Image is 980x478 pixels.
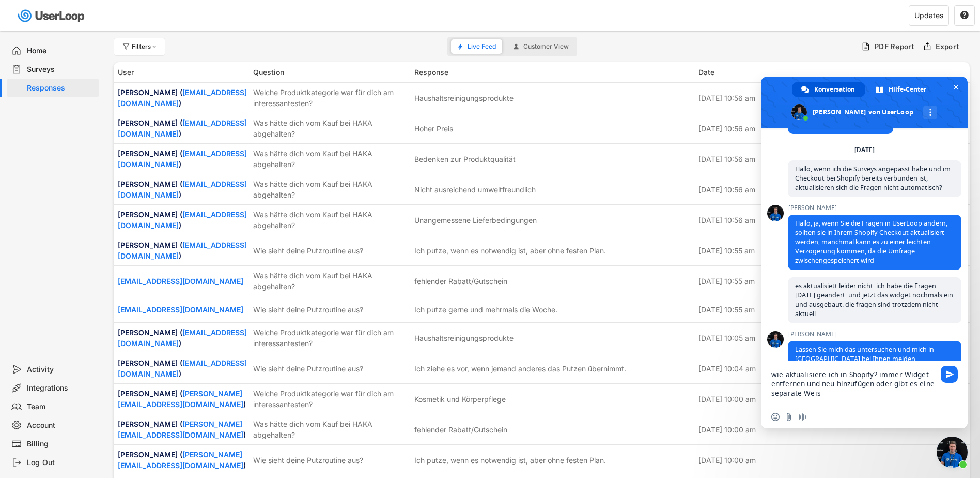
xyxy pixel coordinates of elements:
[118,305,243,314] a: [EMAIL_ADDRESS][DOMAIN_NAME]
[414,154,516,165] div: Bedenken zur Produktqualität
[468,43,496,50] span: Live Feed
[15,5,88,26] img: userloop-logo-01.svg
[118,87,247,109] div: [PERSON_NAME] ( )
[118,178,247,200] div: [PERSON_NAME] ( )
[253,245,408,256] div: Wie sieht deine Putzroutine aus?
[253,87,408,109] div: Welche Produktkategorie war für dich am interessantesten?
[795,219,947,265] span: Hallo, ja, wenn Sie die Fragen in UserLoop ändern, sollten sie in Ihrem Shopify-Checkout aktualis...
[27,46,95,56] div: Home
[698,304,966,315] div: [DATE] 10:55 am
[27,365,95,375] div: Activity
[27,458,95,468] div: Log Out
[698,93,966,103] div: [DATE] 10:56 am
[795,165,951,192] span: Hallo, wenn ich die Surveys angepasst habe und im Checkout bei Shopify bereits verbunden ist, akt...
[118,388,247,410] div: [PERSON_NAME] ( )
[414,333,514,343] div: Haushaltsreinigungsprodukte
[854,147,875,153] div: [DATE]
[795,281,953,318] span: es aktualisiett leider nicht. ich habe die Fragen [DATE] geändert. und jetzt das widget nochmals ...
[253,455,408,466] div: Wie sieht deine Putzroutine aus?
[414,215,537,226] div: Unangemessene Lieferbedingungen
[698,67,966,78] div: Date
[785,413,793,421] span: Datei senden
[951,82,961,93] span: Chat schließen
[253,270,408,292] div: Was hätte dich vom Kauf bei HAKA abgehalten?
[118,449,247,471] div: [PERSON_NAME] ( )
[936,42,960,51] div: Export
[960,11,969,20] button: 
[866,82,937,97] a: Hilfe-Center
[27,439,95,449] div: Billing
[698,394,966,405] div: [DATE] 10:00 am
[253,148,408,170] div: Was hätte dich vom Kauf bei HAKA abgehalten?
[414,304,557,315] div: Ich putze gerne und mehrmals die Woche.
[941,366,958,383] span: Senden Sie
[253,388,408,410] div: Welche Produktkategorie war für dich am interessantesten?
[118,180,247,199] a: [EMAIL_ADDRESS][DOMAIN_NAME]
[253,304,408,315] div: Wie sieht deine Putzroutine aus?
[27,421,95,430] div: Account
[253,67,408,78] div: Question
[698,184,966,195] div: [DATE] 10:56 am
[698,333,966,343] div: [DATE] 10:05 am
[414,455,606,466] div: Ich putze, wenn es notwendig ist, aber ohne festen Plan.
[451,39,502,54] button: Live Feed
[253,117,408,139] div: Was hätte dich vom Kauf bei HAKA abgehalten?
[698,154,966,165] div: [DATE] 10:56 am
[253,178,408,200] div: Was hätte dich vom Kauf bei HAKA abgehalten?
[698,245,966,256] div: [DATE] 10:55 am
[698,276,966,287] div: [DATE] 10:55 am
[27,65,95,74] div: Surveys
[698,363,966,374] div: [DATE] 10:04 am
[795,345,934,363] span: Lassen Sie mich das untersuchen und mich in [GEOGRAPHIC_DATA] bei Ihnen melden
[118,327,247,349] div: [PERSON_NAME] ( )
[118,117,247,139] div: [PERSON_NAME] ( )
[118,241,247,260] a: [EMAIL_ADDRESS][DOMAIN_NAME]
[414,184,536,195] div: Nicht ausreichend umweltfreundlich
[118,67,247,78] div: User
[27,83,95,93] div: Responses
[960,10,969,20] text: 
[507,39,575,54] button: Customer View
[414,424,507,435] div: fehlender Rabatt/Gutschein
[118,277,243,286] a: [EMAIL_ADDRESS][DOMAIN_NAME]
[118,419,247,440] div: [PERSON_NAME] ( )
[698,424,966,435] div: [DATE] 10:00 am
[771,413,780,421] span: Einen Emoji einfügen
[118,357,247,379] div: [PERSON_NAME] ( )
[937,437,968,468] a: Chat schließen
[253,419,408,440] div: Was hätte dich vom Kauf bei HAKA abgehalten?
[118,358,247,378] a: [EMAIL_ADDRESS][DOMAIN_NAME]
[27,383,95,393] div: Integrations
[698,455,966,466] div: [DATE] 10:00 am
[118,240,247,261] div: [PERSON_NAME] ( )
[118,210,247,230] a: [EMAIL_ADDRESS][DOMAIN_NAME]
[414,67,692,78] div: Response
[253,327,408,349] div: Welche Produktkategorie war für dich am interessantesten?
[118,148,247,170] div: [PERSON_NAME] ( )
[253,209,408,231] div: Was hätte dich vom Kauf bei HAKA abgehalten?
[914,12,943,19] div: Updates
[771,361,937,406] textarea: Verfassen Sie Ihre Nachricht…
[414,245,606,256] div: Ich putze, wenn es notwendig ist, aber ohne festen Plan.
[118,149,247,169] a: [EMAIL_ADDRESS][DOMAIN_NAME]
[118,118,247,138] a: [EMAIL_ADDRESS][DOMAIN_NAME]
[253,363,408,374] div: Wie sieht deine Putzroutine aus?
[798,413,806,421] span: Audionachricht aufzeichnen
[698,215,966,226] div: [DATE] 10:56 am
[414,363,626,374] div: Ich ziehe es vor, wenn jemand anderes das Putzen übernimmt.
[523,43,569,50] span: Customer View
[414,93,514,103] div: Haushaltsreinigungsprodukte
[698,123,966,134] div: [DATE] 10:56 am
[889,82,926,97] span: Hilfe-Center
[118,88,247,108] a: [EMAIL_ADDRESS][DOMAIN_NAME]
[814,82,855,97] span: Konversation
[414,394,506,405] div: Kosmetik und Körperpflege
[788,204,961,212] span: [PERSON_NAME]
[414,123,453,134] div: Hoher Preis
[792,82,865,97] a: Konversation
[118,328,247,348] a: [EMAIL_ADDRESS][DOMAIN_NAME]
[788,331,961,338] span: [PERSON_NAME]
[27,402,95,412] div: Team
[414,276,507,287] div: fehlender Rabatt/Gutschein
[874,42,915,51] div: PDF Report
